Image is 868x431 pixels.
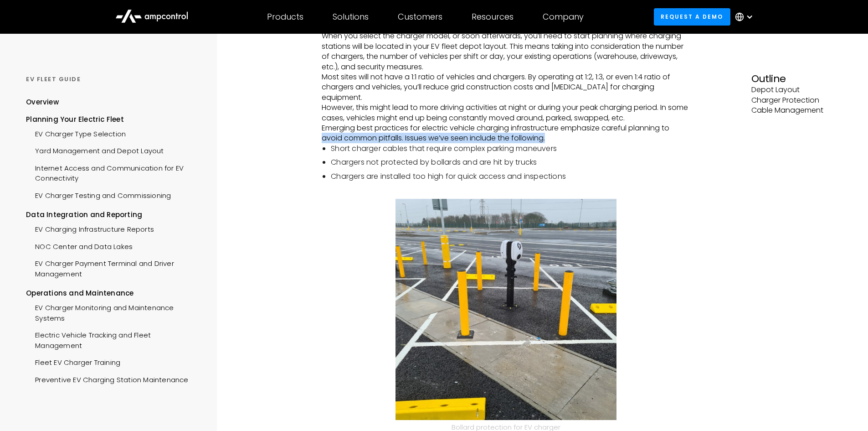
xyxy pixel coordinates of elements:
[331,171,690,182] li: Chargers are installed too high for quick access and inspections
[26,141,164,158] a: Yard Management and Depot Layout
[26,254,200,281] a: EV Charger Payment Terminal and Driver Management
[26,210,200,220] div: Data Integration and Reporting
[26,97,59,114] a: Overview
[26,353,120,370] a: Fleet EV Charger Training
[267,12,303,22] div: Products
[331,157,690,167] li: Chargers not protected by bollards and are hit by trucks
[26,114,200,125] div: Planning Your Electric Fleet
[26,298,200,326] a: EV Charger Monitoring and Maintenance Systems
[331,144,690,154] li: Short charger cables that require complex parking maneuvers
[543,12,584,22] div: Company
[472,12,514,22] div: Resources
[333,12,369,22] div: Solutions
[26,288,200,298] div: Operations and Maintenance
[322,103,690,123] p: However, this might lead to more driving activities at night or during your peak charging period....
[26,125,126,141] a: EV Charger Type Selection
[26,220,154,237] a: EV Charging Infrastructure Reports
[26,237,133,254] a: NOC Center and Data Lakes
[398,12,442,22] div: Customers
[26,326,200,353] a: Electric Vehicle Tracking and Fleet Management
[654,8,730,25] a: Request a demo
[26,75,200,83] div: Ev Fleet GUIDE
[322,31,690,72] p: When you select the charger model, or soon afterwards, you’ll need to start planning where chargi...
[322,123,690,144] p: Emerging best practices for electric vehicle charging infrastructure emphasize careful planning t...
[751,85,842,95] p: Depot Layout
[26,159,200,186] a: Internet Access and Communication for EV Connectivity
[322,72,690,103] p: Most sites will not have a 1:1 ratio of vehicles and chargers. By operating at 1:2, 1:3, or even ...
[395,199,616,420] img: Ampcontrol Protect V charger with bollards and installations
[751,95,842,105] p: Charger Protection
[751,105,842,115] p: Cable Management
[322,189,690,199] p: ‍
[26,186,171,203] a: EV Charger Testing and Commissioning
[26,370,188,387] a: Preventive EV Charging Station Maintenance
[751,73,842,85] h3: Outline
[26,97,59,107] div: Overview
